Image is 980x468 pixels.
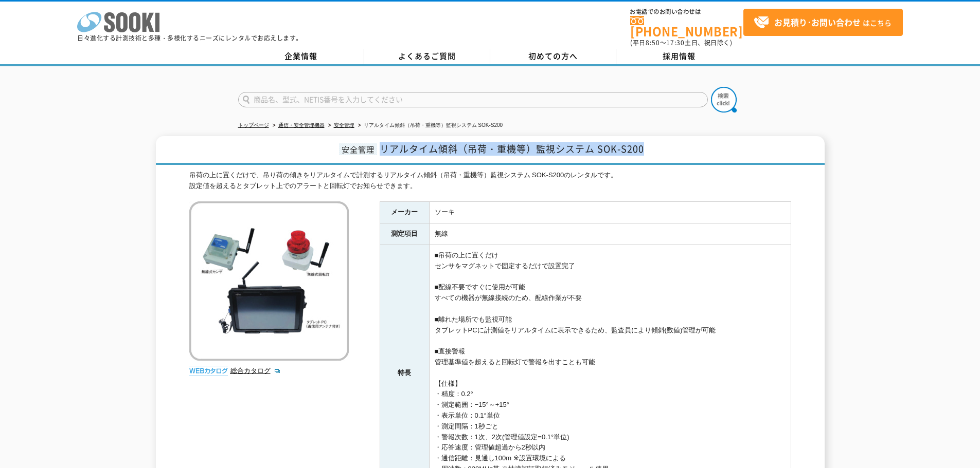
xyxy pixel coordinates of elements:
a: 総合カタログ [230,367,281,375]
a: 企業情報 [238,49,364,64]
a: 採用情報 [616,49,742,64]
div: 吊荷の上に置くだけで、吊り荷の傾きをリアルタイムで計測するリアルタイム傾斜（吊荷・重機等）監視システム SOK-S200のレンタルです。 設定値を超えるとタブレット上でのアラートと回転灯でお知ら... [189,170,791,192]
img: btn_search.png [711,87,737,113]
th: メーカー [380,202,429,223]
img: webカタログ [189,366,228,376]
a: 通信・安全管理機器 [278,122,325,128]
li: リアルタイム傾斜（吊荷・重機等）監視システム SOK-S200 [356,120,503,131]
th: 測定項目 [380,223,429,245]
img: リアルタイム傾斜（吊荷・重機等）監視システム SOK-S200 [189,201,349,361]
span: 初めての方へ [528,50,578,62]
a: よくあるご質問 [364,49,490,64]
span: 安全管理 [339,143,377,155]
span: リアルタイム傾斜（吊荷・重機等）監視システム SOK-S200 [380,142,644,156]
td: 無線 [429,223,791,245]
td: ソーキ [429,202,791,223]
span: はこちら [754,15,892,30]
a: お見積り･お問い合わせはこちら [743,9,903,36]
a: 安全管理 [334,122,354,128]
a: [PHONE_NUMBER] [630,16,743,37]
span: (平日 ～ 土日、祝日除く) [630,38,732,47]
span: お電話でのお問い合わせは [630,9,743,15]
span: 8:50 [646,38,660,47]
a: トップページ [238,122,269,128]
span: 17:30 [666,38,685,47]
a: 初めての方へ [490,49,616,64]
input: 商品名、型式、NETIS番号を入力してください [238,92,708,107]
p: 日々進化する計測技術と多種・多様化するニーズにレンタルでお応えします。 [77,35,302,41]
strong: お見積り･お問い合わせ [774,16,861,28]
